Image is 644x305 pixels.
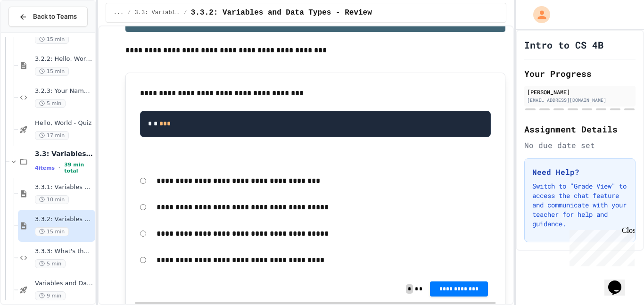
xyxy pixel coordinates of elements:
[114,9,124,16] span: ...
[35,195,69,204] span: 10 min
[532,181,627,229] p: Switch to "Grade View" to access the chat feature and communicate with your teacher for help and ...
[35,259,66,268] span: 5 min
[524,38,603,51] h1: Intro to CS 4B
[524,140,636,151] div: No due date set
[127,9,131,16] span: /
[58,164,60,172] span: •
[35,183,93,191] span: 3.3.1: Variables and Data Types
[4,4,65,60] div: Chat with us now!Close
[35,227,69,236] span: 15 min
[191,7,372,18] span: 3.3.2: Variables and Data Types - Review
[527,88,633,96] div: [PERSON_NAME]
[184,9,187,16] span: /
[35,99,66,108] span: 5 min
[35,165,55,171] span: 4 items
[64,162,93,174] span: 39 min total
[524,123,636,136] h2: Assignment Details
[35,247,93,256] span: 3.3.3: What's the Type?
[135,9,180,16] span: 3.3: Variables and Data Types
[35,149,93,158] span: 3.3: Variables and Data Types
[35,55,93,63] span: 3.2.2: Hello, World! - Review
[33,12,77,22] span: Back to Teams
[35,280,93,288] span: Variables and Data types - quiz
[604,267,635,296] iframe: chat widget
[566,226,635,266] iframe: chat widget
[523,4,553,25] div: My Account
[35,131,69,140] span: 17 min
[35,291,66,300] span: 9 min
[35,67,69,76] span: 15 min
[527,97,633,104] div: [EMAIL_ADDRESS][DOMAIN_NAME]
[35,215,93,223] span: 3.3.2: Variables and Data Types - Review
[35,119,93,127] span: Hello, World - Quiz
[524,67,636,80] h2: Your Progress
[532,166,627,178] h3: Need Help?
[35,87,93,95] span: 3.2.3: Your Name and Favorite Movie
[8,7,88,27] button: Back to Teams
[35,35,69,44] span: 15 min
